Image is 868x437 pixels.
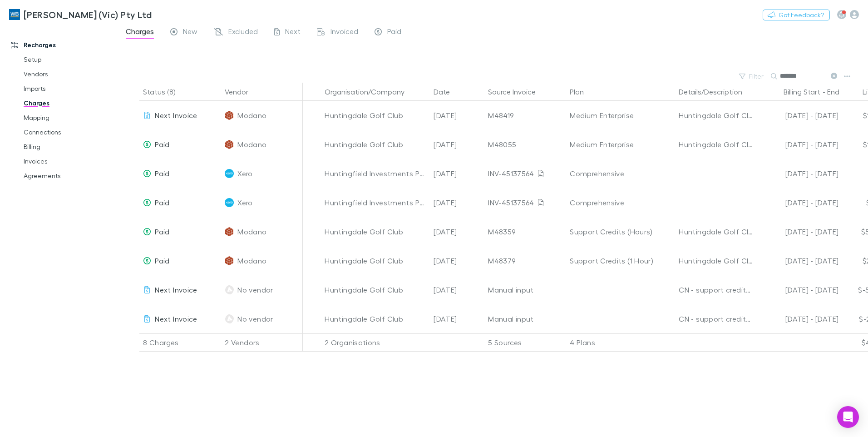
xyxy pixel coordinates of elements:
[15,81,123,96] a: Imports
[237,246,266,275] span: Modano
[155,256,169,265] span: Paid
[484,333,566,352] div: 5 Sources
[15,139,123,154] a: Billing
[760,217,838,246] div: [DATE] - [DATE]
[570,101,671,130] div: Medium Enterprise
[225,285,234,294] img: No vendor's Logo
[837,406,859,428] div: Open Intercom Messenger
[387,27,401,39] span: Paid
[325,246,426,275] div: Huntingdale Golf Club
[760,101,838,130] div: [DATE] - [DATE]
[155,198,169,207] span: Paid
[15,169,123,183] a: Agreements
[488,101,562,130] div: M48419
[679,130,753,159] div: Huntingdale Golf Club
[760,188,838,217] div: [DATE] - [DATE]
[430,159,484,188] div: [DATE]
[430,246,484,275] div: [DATE]
[143,83,186,101] button: Status (8)
[325,304,426,333] div: Huntingdale Golf Club
[155,169,169,178] span: Paid
[325,188,426,217] div: Huntingfield Investments Pty Ltd
[760,83,848,101] div: -
[237,275,273,304] span: No vendor
[434,83,461,101] button: Date
[430,130,484,159] div: [DATE]
[155,111,197,119] span: Next Invoice
[430,304,484,333] div: [DATE]
[679,83,753,101] button: Details/Description
[760,159,838,188] div: [DATE] - [DATE]
[15,96,123,110] a: Charges
[760,304,838,333] div: [DATE] - [DATE]
[15,52,123,67] a: Setup
[325,101,426,130] div: Huntingdale Golf Club
[325,275,426,304] div: Huntingdale Golf Club
[155,314,197,323] span: Next Invoice
[2,38,123,52] a: Recharges
[827,83,839,101] button: End
[570,217,671,246] div: Support Credits (Hours)
[225,256,234,265] img: Modano's Logo
[760,246,838,275] div: [DATE] - [DATE]
[325,83,415,101] button: Organisation/Company
[15,67,123,81] a: Vendors
[784,83,820,101] button: Billing Start
[488,130,562,159] div: M48055
[225,314,234,323] img: No vendor's Logo
[237,101,266,130] span: Modano
[225,198,234,207] img: Xero's Logo
[488,188,562,217] div: INV-45137564
[488,246,562,275] div: M48379
[155,140,169,149] span: Paid
[488,304,562,333] div: Manual input
[225,169,234,178] img: Xero's Logo
[430,217,484,246] div: [DATE]
[760,275,838,304] div: [DATE] - [DATE]
[679,275,753,304] div: CN - support credits incorporated in the fees - Modano M48359
[139,333,221,352] div: 8 Charges
[237,217,266,246] span: Modano
[488,275,562,304] div: Manual input
[321,333,430,352] div: 2 Organisations
[763,10,830,20] button: Got Feedback?
[488,217,562,246] div: M48359
[24,9,152,20] h3: [PERSON_NAME] (Vic) Pty Ltd
[570,83,595,101] button: Plan
[237,130,266,159] span: Modano
[570,246,671,275] div: Support Credits (1 Hour)
[221,333,303,352] div: 2 Vendors
[237,188,252,217] span: Xero
[760,130,838,159] div: [DATE] - [DATE]
[488,83,547,101] button: Source Invoice
[126,27,154,39] span: Charges
[679,217,753,246] div: Huntingdale Golf Club
[155,285,197,294] span: Next Invoice
[679,101,753,130] div: Huntingdale Golf Club
[325,217,426,246] div: Huntingdale Golf Club
[570,159,671,188] div: Comprehensive
[15,154,123,169] a: Invoices
[570,188,671,217] div: Comprehensive
[570,130,671,159] div: Medium Enterprise
[735,71,769,82] button: Filter
[225,227,234,236] img: Modano's Logo
[488,159,562,188] div: INV-45137564
[679,246,753,275] div: Huntingdale Golf Club
[330,27,358,39] span: Invoiced
[9,9,20,20] img: William Buck (Vic) Pty Ltd's Logo
[225,83,259,101] button: Vendor
[285,27,301,39] span: Next
[430,101,484,130] div: [DATE]
[225,140,234,149] img: Modano's Logo
[225,111,234,120] img: Modano's Logo
[237,159,252,188] span: Xero
[15,110,123,125] a: Mapping
[183,27,197,39] span: New
[430,275,484,304] div: [DATE]
[15,125,123,139] a: Connections
[155,227,169,236] span: Paid
[4,4,157,25] a: [PERSON_NAME] (Vic) Pty Ltd
[228,27,258,39] span: Excluded
[325,159,426,188] div: Huntingfield Investments Pty Ltd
